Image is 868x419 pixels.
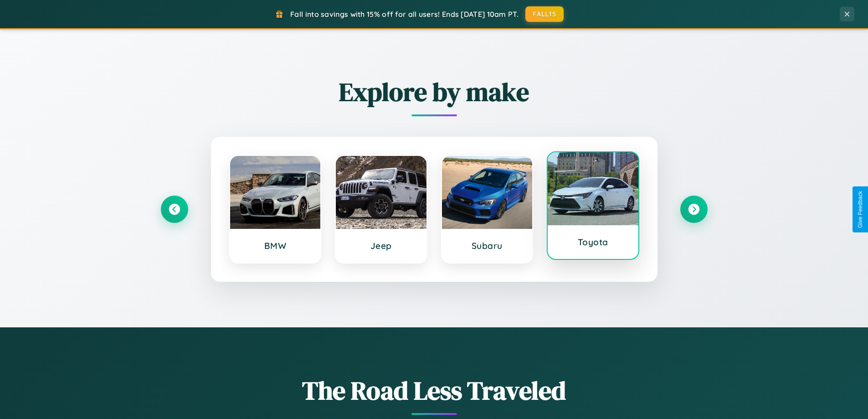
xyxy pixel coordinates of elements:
[525,6,564,22] button: FALL15
[161,373,708,408] h1: The Road Less Traveled
[857,191,863,228] div: Give Feedback
[451,240,524,251] h3: Subaru
[239,240,312,251] h3: BMW
[557,237,629,248] h3: Toyota
[161,74,708,109] h2: Explore by make
[290,10,519,19] span: Fall into savings with 15% off for all users! Ends [DATE] 10am PT.
[345,240,417,251] h3: Jeep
